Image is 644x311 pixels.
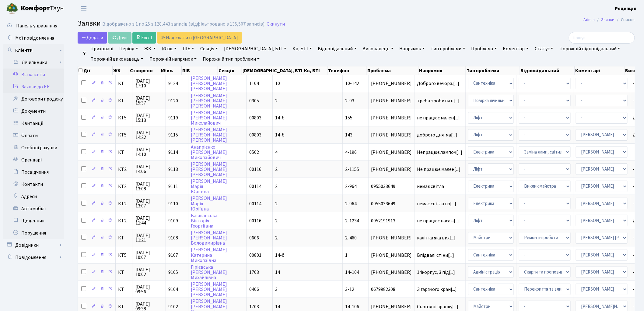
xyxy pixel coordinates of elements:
[118,81,130,86] span: КТ
[345,115,352,121] span: 155
[327,66,367,75] th: Телефон
[290,44,314,54] a: Кв, БТІ
[88,44,116,54] a: Приховані
[191,92,227,109] a: [PERSON_NAME][PERSON_NAME][PERSON_NAME]
[249,200,261,207] span: 00114
[371,218,412,223] span: 0952191913
[371,98,412,103] span: [PHONE_NUMBER]
[118,184,130,189] span: КТ2
[371,184,412,189] span: 0955033649
[113,66,130,75] th: ЖК
[520,66,575,75] th: Відповідальний
[135,130,163,140] span: [DATE] 14:22
[135,113,163,123] span: [DATE] 15:13
[249,149,259,156] span: 0502
[316,44,359,54] a: Відповідальний
[417,286,457,293] span: З гарячого кран[...]
[575,13,644,26] nav: breadcrumb
[168,217,178,224] span: 9109
[15,35,54,41] span: Мої повідомлення
[615,16,635,23] li: Список
[135,199,163,208] span: [DATE] 13:07
[142,44,158,54] a: ЖК
[191,161,227,178] a: [PERSON_NAME][PERSON_NAME][PERSON_NAME]
[249,183,261,190] span: 00114
[615,5,637,12] b: Рецепція
[118,201,130,206] span: КТ2
[3,69,64,81] a: Всі клієнти
[3,154,64,166] a: Орендарі
[575,66,625,75] th: Коментарі
[275,149,278,156] span: 4
[466,66,520,75] th: Тип проблеми
[345,269,359,276] span: 14-104
[117,44,141,54] a: Період
[371,81,412,86] span: [PHONE_NUMBER]
[118,167,130,172] span: КТ2
[191,109,227,126] a: [PERSON_NAME][PERSON_NAME]Миколайович
[118,235,130,240] span: КТ
[267,21,285,27] a: Скинути
[345,235,357,241] span: 2-460
[168,200,178,207] span: 9110
[168,303,178,310] span: 9102
[135,164,163,174] span: [DATE] 14:06
[132,32,156,44] a: Excel
[3,129,64,142] a: Оплати
[249,217,261,224] span: 00116
[371,235,412,240] span: [PHONE_NUMBER]
[371,201,412,206] span: 0955033649
[345,132,352,138] span: 143
[180,44,197,54] a: ПІБ
[3,117,64,129] a: Квитанції
[417,149,462,156] span: Непрацює лампоч[...]
[345,217,359,224] span: 2-1234
[168,286,178,293] span: 9104
[417,184,463,189] span: немає світла
[3,203,64,215] a: Автомобілі
[417,269,455,276] span: 14корпус, 3 під[...]
[160,66,182,75] th: № вх.
[275,235,278,241] span: 2
[118,287,130,292] span: КТ
[147,54,199,64] a: Порожній напрямок
[249,97,259,104] span: 0305
[557,44,623,54] a: Порожній відповідальний
[198,44,220,54] a: Секція
[118,150,130,155] span: КТ
[275,303,280,310] span: 14
[249,80,259,87] span: 1104
[159,44,179,54] a: № вх.
[168,80,178,87] span: 9124
[191,195,227,212] a: [PERSON_NAME]МаріяЮріївна
[82,34,103,41] span: Додати
[345,252,348,259] span: 1
[345,149,357,156] span: 4-196
[249,269,259,276] span: 1703
[191,212,217,229] a: БакшанськаВікторіяГеоргіївна
[3,239,64,251] a: Довідники
[360,44,396,54] a: Виконавець
[3,105,64,117] a: Документи
[135,79,163,88] span: [DATE] 17:10
[303,66,327,75] th: Кв, БТІ
[345,166,359,173] span: 2-1155
[469,44,499,54] a: Проблема
[78,66,113,75] th: Дії
[200,54,262,64] a: Порожній тип проблеми
[275,200,278,207] span: 2
[3,178,64,190] a: Контакти
[371,115,412,120] span: [PHONE_NUMBER]
[242,66,303,75] th: [DEMOGRAPHIC_DATA], БТІ
[129,66,160,75] th: Створено
[584,16,595,23] a: Admin
[222,44,289,54] a: [DEMOGRAPHIC_DATA], БТІ
[78,18,101,29] span: Заявки
[6,2,18,15] img: logo.png
[191,144,227,161] a: Анапрієнко[PERSON_NAME]Миколайович
[532,44,556,54] a: Статус
[371,304,412,309] span: [PHONE_NUMBER]
[76,3,91,13] button: Переключити навігацію
[135,233,163,243] span: [DATE] 11:21
[345,200,357,207] span: 2-964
